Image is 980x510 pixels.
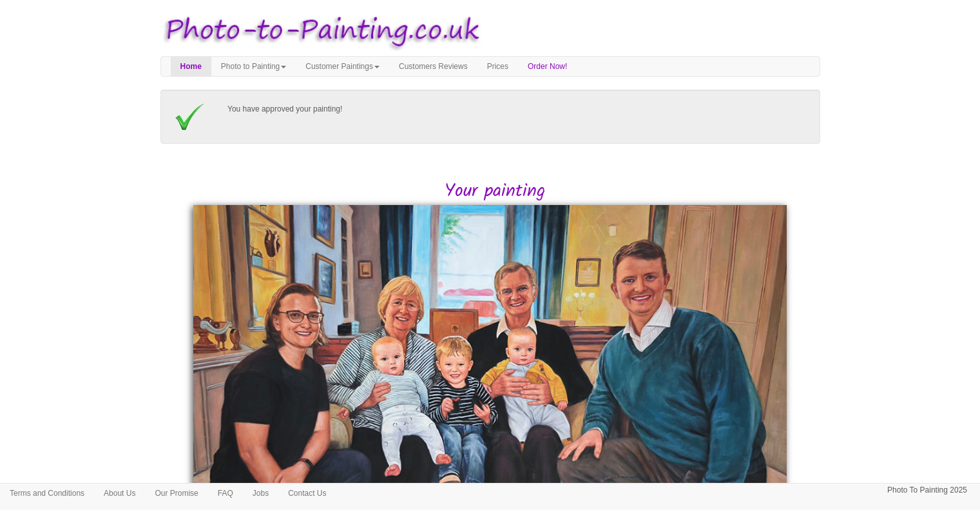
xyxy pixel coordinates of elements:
[145,484,207,503] a: Our Promise
[171,57,211,76] a: Home
[208,484,243,503] a: FAQ
[296,57,389,76] a: Customer Paintings
[243,484,278,503] a: Jobs
[170,182,820,202] h2: Your painting
[173,103,206,131] img: Approved
[389,57,477,76] a: Customers Reviews
[227,103,807,116] p: You have approved your painting!
[211,57,296,76] a: Photo to Painting
[154,6,484,56] img: Photo to Painting
[278,484,336,503] a: Contact Us
[518,57,577,76] a: Order Now!
[887,484,967,497] p: Photo To Painting 2025
[477,57,518,76] a: Prices
[94,484,145,503] a: About Us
